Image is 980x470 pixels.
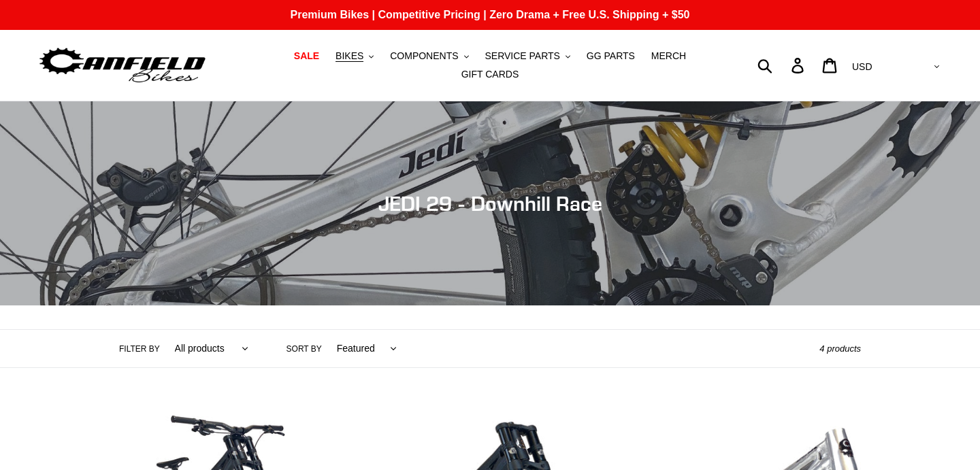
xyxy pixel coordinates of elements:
button: SERVICE PARTS [478,47,576,65]
a: MERCH [644,47,693,65]
a: SALE [287,47,326,65]
label: Filter by [119,343,160,355]
span: COMPONENTS [390,50,458,62]
span: SERVICE PARTS [485,50,559,62]
span: JEDI 29 - Downhill Race [378,191,602,216]
span: 4 products [819,343,861,354]
button: BIKES [329,47,380,65]
input: Search [765,50,800,80]
a: GIFT CARDS [455,65,526,84]
span: GG PARTS [587,50,635,62]
span: MERCH [651,50,686,62]
span: BIKES [336,50,363,62]
span: GIFT CARDS [461,69,519,80]
label: Sort by [287,343,322,355]
button: COMPONENTS [383,47,475,65]
img: Canfield Bikes [37,44,208,87]
span: SALE [294,50,319,62]
a: GG PARTS [580,47,642,65]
